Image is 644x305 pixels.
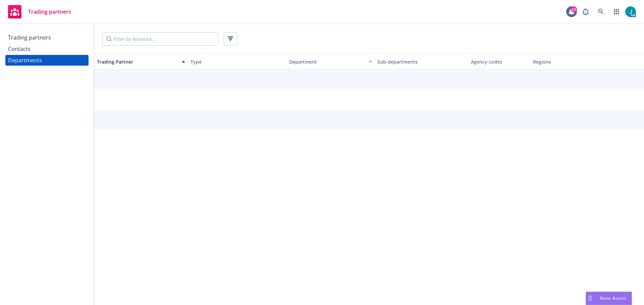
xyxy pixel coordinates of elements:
img: photo [625,6,636,17]
input: Filter by keyword... [102,32,218,46]
a: Report a Bug [579,5,592,18]
span: Trading partners [28,9,71,14]
a: Departments [5,55,89,66]
div: Department [284,58,365,65]
div: Type [191,58,279,65]
button: Regions [530,54,624,70]
button: Department [281,54,375,70]
a: Trading partners [5,32,89,43]
div: Agency codes [471,58,528,65]
button: Type [188,54,281,70]
a: Trading partners [5,2,74,21]
a: Contacts [5,44,89,54]
div: 13 [571,6,577,12]
button: Trading Partner [94,54,188,70]
div: Trading partners [8,32,51,43]
div: Contacts [8,44,31,54]
div: Trading Partner [97,58,178,65]
div: Sub-departments [377,58,466,65]
div: Departments [8,55,42,66]
div: Drag to move [586,292,594,305]
a: Search [594,5,608,18]
button: Sub-departments [375,54,468,70]
button: Nova Assist [586,292,632,305]
span: Nova Assist [600,295,626,301]
button: Agency codes [468,54,531,70]
div: Regions [533,58,621,65]
a: Switch app [610,5,623,18]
